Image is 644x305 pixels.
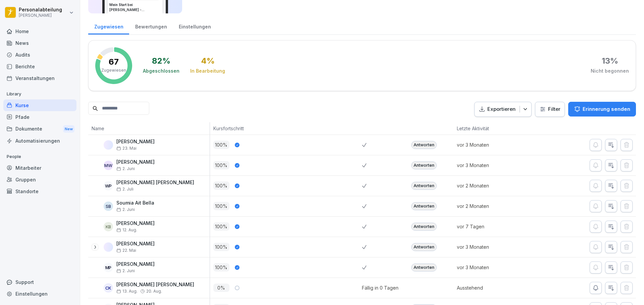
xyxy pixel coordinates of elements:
[116,261,155,267] p: [PERSON_NAME]
[3,25,76,37] a: Home
[201,57,215,65] div: 4 %
[411,182,437,190] div: Antworten
[109,2,161,12] h3: Mein Start bei [PERSON_NAME] - Personalfragebogen
[213,263,229,272] p: 100 %
[3,99,76,111] a: Kurse
[109,58,119,66] p: 67
[116,228,137,232] span: 12. Aug.
[213,243,229,251] p: 100 %
[190,68,225,74] div: In Bearbeitung
[213,202,229,210] p: 100 %
[583,105,630,113] p: Erinnerung senden
[92,125,206,132] p: Name
[457,125,526,132] p: Letzte Aktivität
[104,222,113,231] div: KB
[411,161,437,169] div: Antworten
[19,13,62,18] p: [PERSON_NAME]
[3,111,76,123] a: Pfade
[591,68,629,74] div: Nicht begonnen
[3,185,76,197] a: Standorte
[173,17,217,34] a: Einstellungen
[3,72,76,84] a: Veranstaltungen
[152,57,170,65] div: 82 %
[116,187,133,192] span: 2. Juli
[3,135,76,147] a: Automatisierungen
[104,181,113,190] div: WP
[143,68,179,74] div: Abgeschlossen
[3,123,76,135] a: DokumenteNew
[3,61,76,72] a: Berichte
[3,123,76,135] div: Dokumente
[129,17,173,34] a: Bewertungen
[602,57,618,65] div: 13 %
[3,276,76,288] div: Support
[411,263,437,272] div: Antworten
[535,102,565,117] button: Filter
[3,288,76,300] a: Einstellungen
[116,146,137,151] span: 23. Mai
[88,17,129,34] a: Zugewiesen
[457,264,530,271] p: vor 3 Monaten
[101,67,126,73] p: Zugewiesen
[457,141,530,148] p: vor 3 Monaten
[116,159,155,165] p: [PERSON_NAME]
[362,284,398,291] div: Fällig in 0 Tagen
[116,248,136,253] span: 22. Mai
[116,289,138,294] span: 13. Aug.
[3,37,76,49] a: News
[213,181,229,190] p: 100 %
[411,223,437,231] div: Antworten
[411,141,437,149] div: Antworten
[104,202,113,211] div: SB
[411,243,437,251] div: Antworten
[457,162,530,169] p: vor 3 Monaten
[539,106,560,112] div: Filter
[116,269,135,273] span: 2. Juni
[3,174,76,185] a: Gruppen
[116,221,155,226] p: [PERSON_NAME]
[487,105,516,113] p: Exportieren
[116,207,135,212] span: 2. Juni
[474,102,532,117] button: Exportieren
[457,203,530,210] p: vor 2 Monaten
[3,162,76,174] a: Mitarbeiter
[104,161,113,170] div: MW
[457,284,530,291] p: Ausstehend
[116,180,194,185] p: [PERSON_NAME] [PERSON_NAME]
[116,241,155,247] p: [PERSON_NAME]
[116,200,154,206] p: Soumia Ait Bella
[213,141,229,149] p: 100 %
[3,89,76,99] p: Library
[213,222,229,231] p: 100 %
[411,202,437,210] div: Antworten
[457,182,530,189] p: vor 2 Monaten
[213,125,359,132] p: Kursfortschritt
[104,283,113,293] div: CK
[457,243,530,250] p: vor 3 Monaten
[63,125,74,133] div: New
[116,282,194,288] p: [PERSON_NAME] [PERSON_NAME]
[213,161,229,169] p: 100 %
[3,49,76,61] a: Audits
[146,289,162,294] span: 20. Aug.
[213,284,229,292] p: 0 %
[3,151,76,162] p: People
[104,263,113,272] div: MP
[116,166,135,171] span: 2. Juni
[457,223,530,230] p: vor 7 Tagen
